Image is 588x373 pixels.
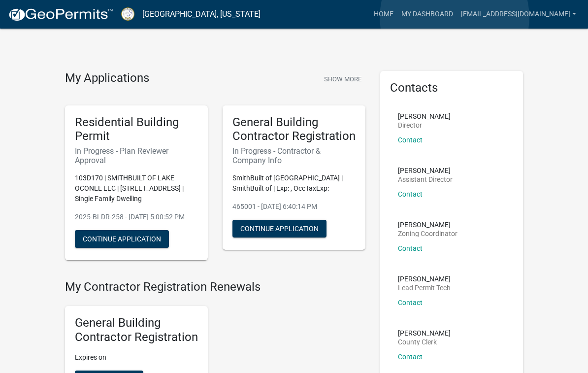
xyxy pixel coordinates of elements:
a: Contact [398,244,423,252]
p: Assistant Director [398,176,453,183]
p: SmithBuilt of [GEOGRAPHIC_DATA] | SmithBuilt of | Exp: , OccTaxExp: [232,173,356,194]
p: 103D170 | SMITHBUILT OF LAKE OCONEE LLC | [STREET_ADDRESS] | Single Family Dwelling [75,173,198,204]
h5: Residential Building Permit [75,115,198,144]
a: Contact [398,136,423,144]
img: Putnam County, Georgia [121,7,134,21]
a: Home [370,5,397,24]
h6: In Progress - Contractor & Company Info [232,146,356,165]
a: Contact [398,353,423,361]
h6: In Progress - Plan Reviewer Approval [75,146,198,165]
p: Director [398,122,451,129]
p: [PERSON_NAME] [398,275,451,282]
button: Continue Application [232,220,327,237]
p: 2025-BLDR-258 - [DATE] 5:00:52 PM [75,212,198,222]
p: 465001 - [DATE] 6:40:14 PM [232,202,356,212]
p: Zoning Coordinator [398,230,457,237]
p: [PERSON_NAME] [398,113,451,120]
a: My Dashboard [397,5,457,24]
p: Expires on [75,352,198,363]
p: [PERSON_NAME] [398,330,451,337]
h5: Contacts [390,81,513,95]
p: [PERSON_NAME] [398,167,453,174]
h5: General Building Contractor Registration [75,316,198,344]
a: Contact [398,190,423,198]
a: [EMAIL_ADDRESS][DOMAIN_NAME] [457,5,580,24]
a: [GEOGRAPHIC_DATA], [US_STATE] [142,6,261,23]
h4: My Applications [65,71,149,86]
p: County Clerk [398,339,451,345]
h5: General Building Contractor Registration [232,115,356,144]
a: Contact [398,299,423,306]
button: Continue Application [75,230,169,248]
h4: My Contractor Registration Renewals [65,280,365,294]
p: Lead Permit Tech [398,284,451,291]
p: [PERSON_NAME] [398,221,457,228]
button: Show More [320,71,365,87]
